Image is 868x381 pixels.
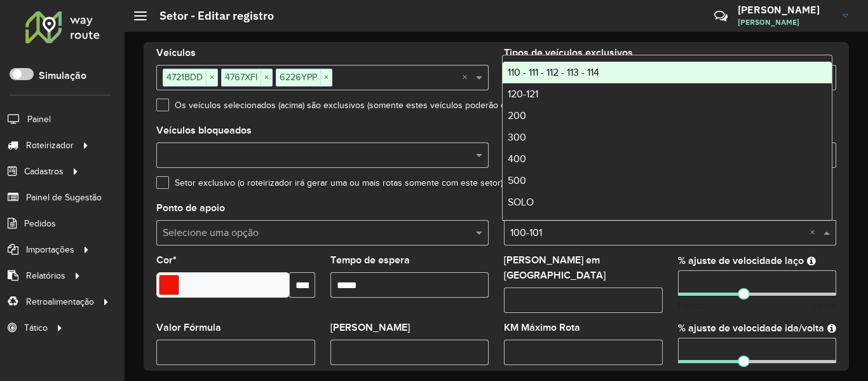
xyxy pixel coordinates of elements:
span: 110 - 111 - 112 - 113 - 114 [508,67,599,78]
span: 6226YPP [276,69,320,85]
span: Rápido [678,366,705,380]
label: [PERSON_NAME] [330,320,410,335]
span: × [320,70,332,85]
input: Select a color [159,275,179,295]
span: Roteirizador [26,139,74,152]
span: Clear all [462,70,473,85]
span: Pedidos [24,217,56,230]
label: [PERSON_NAME] em [GEOGRAPHIC_DATA] [504,253,663,283]
span: [PERSON_NAME] [738,17,833,28]
label: Veículos [156,45,196,60]
span: Tático [24,321,48,335]
label: Ponto de apoio [156,200,225,216]
h3: [PERSON_NAME] [738,4,833,16]
span: Painel [27,113,51,126]
span: Rápido [678,299,705,312]
span: Clear all [810,225,820,240]
span: Importações [26,243,74,256]
label: % ajuste de velocidade laço [678,253,804,268]
span: 120-121 [508,88,538,99]
label: Os veículos selecionados (acima) são exclusivos (somente estes veículos poderão efetuar entregas ... [156,99,616,112]
ng-dropdown-panel: Options list [502,55,832,221]
label: Tipos de veículos exclusivos [504,45,633,60]
span: 500 [508,175,526,186]
span: × [261,70,272,85]
span: SOLO [508,197,534,207]
span: Painel de Sugestão [26,191,102,204]
span: 400 [508,153,526,164]
a: Contato Rápido [707,3,735,30]
label: Simulação [39,68,86,83]
span: 4767XFI [222,69,261,85]
span: Lento [814,366,836,380]
label: % ajuste de velocidade ida/volta [678,321,824,336]
h2: Setor - Editar registro [147,9,274,23]
span: Relatórios [26,269,65,282]
span: × [206,70,217,85]
span: Cadastros [24,165,64,178]
label: Setor exclusivo (o roteirizador irá gerar uma ou mais rotas somente com este setor) [156,176,503,190]
em: Ajuste de velocidade do veículo entre a saída do depósito até o primeiro cliente e a saída do últ... [827,323,836,333]
span: 4721BDD [163,69,206,85]
label: Tempo de espera [330,253,410,268]
span: Retroalimentação [26,295,94,308]
label: Valor Fórmula [156,320,221,335]
span: Lento [814,299,836,312]
span: 200 [508,110,526,121]
span: 300 [508,132,526,142]
em: Ajuste de velocidade do veículo entre clientes [807,256,816,266]
label: Cor [156,253,177,268]
label: KM Máximo Rota [504,320,580,335]
label: Veículos bloqueados [156,123,252,138]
